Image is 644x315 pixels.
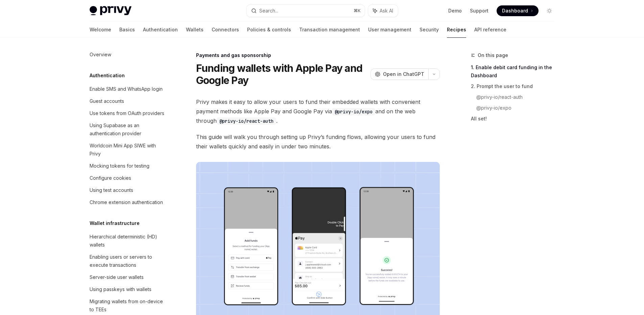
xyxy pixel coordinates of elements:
div: Using Supabase as an authentication provider [90,121,167,138]
div: Enable SMS and WhatsApp login [90,85,163,93]
div: Migrating wallets from on-device to TEEs [90,297,167,314]
a: Using passkeys with wallets [84,283,171,295]
a: @privy-io/react-auth [476,92,560,103]
div: Configure cookies [90,174,131,182]
a: API reference [474,22,506,38]
a: Policies & controls [247,22,291,38]
a: Welcome [90,22,111,38]
a: Using test accounts [84,184,171,196]
span: ⌘ K [354,8,361,13]
a: Chrome extension authentication [84,196,171,208]
div: Worldcoin Mini App SIWE with Privy [90,142,167,158]
div: Guest accounts [90,97,124,105]
span: Ask AI [380,7,393,14]
div: Search... [259,7,278,15]
div: Server-side user wallets [90,273,144,281]
a: Guest accounts [84,95,171,107]
img: light logo [90,6,132,16]
a: Hierarchical deterministic (HD) wallets [84,231,171,251]
a: Configure cookies [84,172,171,184]
h5: Wallet infrastructure [90,219,140,227]
span: Privy makes it easy to allow your users to fund their embedded wallets with convenient payment me... [196,97,440,125]
a: Enabling users or servers to execute transactions [84,251,171,271]
span: Open in ChatGPT [383,71,424,78]
div: Mocking tokens for testing [90,162,149,170]
a: Connectors [212,22,239,38]
button: Ask AI [368,5,398,17]
a: Security [420,22,439,38]
div: Using passkeys with wallets [90,285,151,293]
a: Dashboard [497,5,539,16]
a: @privy-io/expo [476,103,560,113]
a: Demo [448,7,462,14]
div: Overview [90,51,111,59]
a: Use tokens from OAuth providers [84,107,171,119]
a: User management [368,22,411,38]
button: Open in ChatGPT [371,68,428,80]
a: Basics [119,22,135,38]
h1: Funding wallets with Apple Pay and Google Pay [196,62,368,86]
a: Using Supabase as an authentication provider [84,119,171,140]
a: Support [470,7,488,14]
div: Use tokens from OAuth providers [90,109,164,117]
h5: Authentication [90,71,125,80]
a: Server-side user wallets [84,271,171,283]
a: 2. Prompt the user to fund [471,81,560,92]
a: Mocking tokens for testing [84,160,171,172]
a: Enable SMS and WhatsApp login [84,83,171,95]
span: On this page [478,51,508,59]
a: Worldcoin Mini App SIWE with Privy [84,140,171,160]
a: Authentication [143,22,178,38]
div: Payments and gas sponsorship [196,52,440,59]
button: Search...⌘K [246,5,365,17]
a: 1. Enable debit card funding in the Dashboard [471,62,560,81]
a: Transaction management [299,22,360,38]
div: Hierarchical deterministic (HD) wallets [90,233,167,249]
div: Using test accounts [90,186,133,194]
a: Overview [84,49,171,61]
div: Chrome extension authentication [90,198,163,206]
div: Enabling users or servers to execute transactions [90,253,167,269]
code: @privy-io/react-auth [217,117,276,125]
a: All set! [471,113,560,124]
span: Dashboard [502,7,528,14]
code: @privy-io/expo [332,108,375,115]
span: This guide will walk you through setting up Privy’s funding flows, allowing your users to fund th... [196,132,440,151]
a: Wallets [186,22,204,38]
button: Toggle dark mode [544,5,555,16]
a: Recipes [447,22,466,38]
